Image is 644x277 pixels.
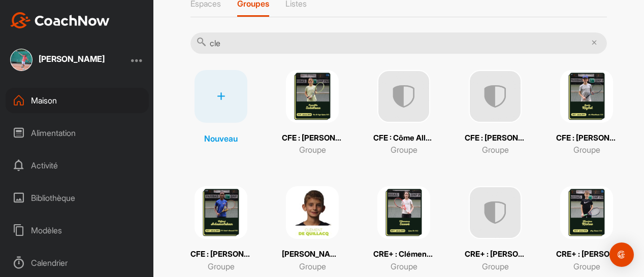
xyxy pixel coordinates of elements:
[377,186,430,239] img: square_5793887499fad23c92f148983e5ab713.png
[299,145,326,155] font: Groupe
[31,193,75,203] font: Bibliothèque
[465,249,553,259] font: CRE+ : [PERSON_NAME]
[560,186,613,239] img: square_4548b0160565fe3ebe96a5607912f7aa.png
[31,258,68,268] font: Calendrier
[299,261,326,271] font: Groupe
[282,249,344,259] font: [PERSON_NAME]
[195,186,247,239] img: square_5b17c94cacd3788e4cc092c3a66a2d01.png
[208,261,235,271] font: Groupe
[31,225,62,235] font: Modèles
[286,186,339,239] img: square_201ec36637e74e9cca0a832ff5bc63ed.png
[31,95,57,106] font: Maison
[377,70,430,123] img: uAAAAAElFTkSuQmCC
[573,261,600,271] font: Groupe
[31,160,58,170] font: Activité
[465,133,547,143] font: CFE : [PERSON_NAME]
[39,54,105,64] font: [PERSON_NAME]
[282,133,364,143] font: CFE : [PERSON_NAME]
[391,261,417,271] font: Groupe
[373,133,440,143] font: CFE : Côme Allanic
[10,12,110,28] img: CoachNow
[573,145,600,155] font: Groupe
[482,145,509,155] font: Groupe
[609,243,634,267] div: Ouvrir Intercom Messenger
[286,70,339,123] img: square_a451bd9428a9c81fa0c4e51678ac56b7.png
[469,70,522,123] img: uAAAAAElFTkSuQmCC
[190,32,607,54] input: Rechercher des groupes...
[31,128,76,138] font: Alimentation
[556,133,638,143] font: CFE : [PERSON_NAME]
[190,249,273,259] font: CFE : [PERSON_NAME]
[204,133,238,144] font: Nouveau
[10,49,33,71] img: square_8bf7270869d0b0d8433ac3b6c0aa00ca.jpg
[391,145,417,155] font: Groupe
[482,261,509,271] font: Groupe
[469,186,522,239] img: uAAAAAElFTkSuQmCC
[556,249,644,259] font: CRE+ : [PERSON_NAME]
[560,70,613,123] img: square_28f14536e31a1ef0ee78b7aa42573def.png
[373,249,459,259] font: CRE+ : Clémence Sauvé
